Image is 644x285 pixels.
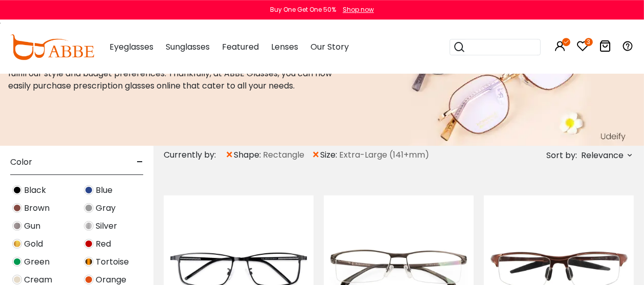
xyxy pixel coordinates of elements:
[12,275,22,284] img: Cream
[339,149,429,161] span: Extra-Large (141+mm)
[84,221,94,231] img: Silver
[310,41,349,53] span: Our Story
[137,150,143,174] span: -
[343,5,374,14] div: Shop now
[24,184,46,196] span: Black
[109,41,153,53] span: Eyeglasses
[84,185,94,195] img: Blue
[166,41,210,53] span: Sunglasses
[312,146,320,164] span: ×
[96,202,116,214] span: Gray
[270,5,336,14] div: Buy One Get One 50%
[84,203,94,213] img: Gray
[96,238,111,250] span: Red
[222,41,259,53] span: Featured
[24,202,50,214] span: Brown
[585,38,593,46] i: 3
[164,146,225,164] div: Currently by:
[263,149,304,161] span: Rectangle
[12,185,22,195] img: Black
[10,150,32,174] span: Color
[96,220,117,232] span: Silver
[24,256,50,268] span: Green
[546,149,577,161] span: Sort by:
[12,257,22,267] img: Green
[320,149,339,161] span: size:
[234,149,263,161] span: shape:
[24,238,43,250] span: Gold
[338,5,374,14] a: Shop now
[12,221,22,231] img: Gun
[96,256,129,268] span: Tortoise
[581,146,624,165] span: Relevance
[84,275,94,284] img: Orange
[271,41,298,53] span: Lenses
[84,239,94,249] img: Red
[24,220,40,232] span: Gun
[84,257,94,267] img: Tortoise
[576,42,589,54] a: 3
[12,203,22,213] img: Brown
[96,184,113,196] span: Blue
[225,146,234,164] span: ×
[12,239,22,249] img: Gold
[10,34,94,60] img: abbeglasses.com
